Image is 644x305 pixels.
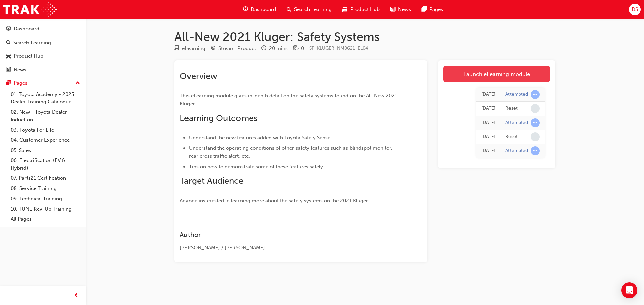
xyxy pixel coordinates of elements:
[6,80,11,86] span: pages-icon
[531,90,540,99] span: learningRecordVerb_ATTEMPT-icon
[443,66,550,82] a: Launch eLearning module
[398,6,411,13] span: News
[422,5,427,14] span: pages-icon
[481,147,495,155] div: Tue Dec 31 2024 13:20:45 GMT+1100 (Australian Eastern Daylight Time)
[3,36,83,49] a: Search Learning
[8,214,83,224] a: All Pages
[621,282,637,298] div: Open Intercom Messenger
[8,194,83,204] a: 09. Technical Training
[531,104,540,113] span: learningRecordVerb_NONE-icon
[14,66,26,74] div: News
[385,3,416,16] a: news-iconNews
[481,105,495,112] div: Thu Mar 13 2025 13:51:10 GMT+1100 (Australian Eastern Daylight Time)
[269,45,288,52] div: 20 mins
[281,3,337,16] a: search-iconSearch Learning
[390,5,395,14] span: news-icon
[8,183,83,194] a: 08. Service Training
[3,2,57,17] img: Trak
[189,145,394,159] span: Understand the operating conditions of other safety features such as blindspot monitor, rear cros...
[251,6,276,13] span: Dashboard
[309,45,368,51] span: Learning resource code
[337,3,385,16] a: car-iconProduct Hub
[180,71,217,81] span: Overview
[629,4,641,15] button: DS
[211,46,216,52] span: target-icon
[261,44,288,53] div: Duration
[189,135,330,141] span: Understand the new features added with Toyota Safety Sense
[8,145,83,156] a: 05. Sales
[505,134,518,140] div: Reset
[8,125,83,135] a: 03. Toyota For Life
[74,292,79,300] span: prev-icon
[429,6,443,13] span: Pages
[505,105,518,112] div: Reset
[243,5,248,14] span: guage-icon
[531,146,540,155] span: learningRecordVerb_ATTEMPT-icon
[287,5,291,14] span: search-icon
[180,231,398,239] h3: Author
[632,6,638,13] span: DS
[481,91,495,98] div: Thu Mar 13 2025 13:51:11 GMT+1100 (Australian Eastern Daylight Time)
[13,39,51,47] div: Search Learning
[531,132,540,141] span: learningRecordVerb_NONE-icon
[3,64,83,76] a: News
[211,44,256,53] div: Stream
[180,93,398,107] span: This eLearning module gives in-depth detail on the safety systems found on the All-New 2021 Kluger.
[174,46,179,52] span: learningResourceType_ELEARNING-icon
[481,133,495,141] div: Mon Jan 06 2025 11:14:01 GMT+1100 (Australian Eastern Daylight Time)
[3,77,83,89] button: Pages
[180,113,257,123] span: Learning Outcomes
[3,21,83,77] button: DashboardSearch LearningProduct HubNews
[293,44,304,53] div: Price
[505,120,528,126] div: Attempted
[180,176,244,186] span: Target Audience
[3,23,83,35] a: Dashboard
[505,91,528,98] div: Attempted
[3,50,83,62] a: Product Hub
[174,44,205,53] div: Type
[416,3,448,16] a: pages-iconPages
[342,5,347,14] span: car-icon
[8,155,83,173] a: 06. Electrification (EV & Hybrid)
[174,29,555,44] h1: All-New 2021 Kluger: Safety Systems
[481,119,495,127] div: Mon Jan 06 2025 11:14:02 GMT+1100 (Australian Eastern Daylight Time)
[8,107,83,125] a: 02. New - Toyota Dealer Induction
[75,79,80,88] span: up-icon
[180,198,369,204] span: Anyone insterested in learning more about the safety systems on the 2021 Kluger.
[6,40,11,46] span: search-icon
[8,135,83,145] a: 04. Customer Experience
[6,26,11,32] span: guage-icon
[189,164,323,170] span: Tips on how to demonstrate some of these features safely
[261,46,266,52] span: clock-icon
[350,6,380,13] span: Product Hub
[6,53,11,59] span: car-icon
[294,6,332,13] span: Search Learning
[182,45,205,52] div: eLearning
[293,46,298,52] span: money-icon
[14,52,43,60] div: Product Hub
[8,204,83,214] a: 10. TUNE Rev-Up Training
[218,45,256,52] div: Stream: Product
[505,148,528,154] div: Attempted
[301,45,304,52] div: 0
[531,118,540,127] span: learningRecordVerb_ATTEMPT-icon
[14,25,39,33] div: Dashboard
[14,79,28,87] div: Pages
[237,3,281,16] a: guage-iconDashboard
[6,67,11,73] span: news-icon
[8,89,83,107] a: 01. Toyota Academy - 2025 Dealer Training Catalogue
[8,173,83,183] a: 07. Parts21 Certification
[180,244,398,252] div: [PERSON_NAME] / [PERSON_NAME]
